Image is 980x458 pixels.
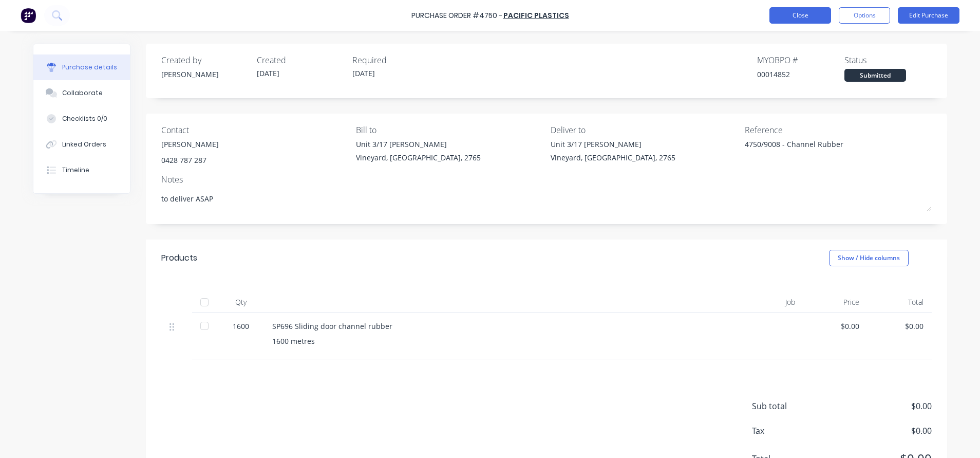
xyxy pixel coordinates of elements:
[551,124,738,136] div: Deliver to
[161,252,197,264] div: Products
[161,54,249,66] div: Created by
[898,7,959,24] button: Edit Purchase
[769,7,831,24] button: Close
[62,63,117,72] div: Purchase details
[272,336,718,346] div: 1600 metres
[839,7,890,24] button: Options
[868,292,932,313] div: Total
[62,166,89,175] div: Timeline
[411,10,502,21] div: Purchase Order #4750 -
[161,69,249,80] div: [PERSON_NAME]
[161,188,932,211] textarea: to deliver ASAP
[21,8,36,23] img: Factory
[551,152,675,163] div: Vineyard, [GEOGRAPHIC_DATA], 2765
[757,69,844,80] div: 00014852
[272,321,718,332] div: SP696 Sliding door channel rubber
[752,400,829,412] span: Sub total
[161,155,219,166] div: 0428 787 287
[33,106,130,132] button: Checklists 0/0
[161,139,219,150] div: [PERSON_NAME]
[33,157,130,183] button: Timeline
[33,54,130,80] button: Purchase details
[829,400,932,412] span: $0.00
[503,10,569,21] a: PACIFIC PLASTICS
[62,114,107,123] div: Checklists 0/0
[356,139,481,150] div: Unit 3/17 [PERSON_NAME]
[757,54,844,66] div: MYOB PO #
[33,80,130,106] button: Collaborate
[356,124,543,136] div: Bill to
[844,54,932,66] div: Status
[218,292,264,313] div: Qty
[829,425,932,437] span: $0.00
[62,88,103,98] div: Collaborate
[356,152,481,163] div: Vineyard, [GEOGRAPHIC_DATA], 2765
[161,124,348,136] div: Contact
[812,321,859,332] div: $0.00
[829,250,909,266] button: Show / Hide columns
[745,124,932,136] div: Reference
[226,321,256,332] div: 1600
[352,54,440,66] div: Required
[844,69,906,82] div: Submitted
[62,140,106,149] div: Linked Orders
[752,425,829,437] span: Tax
[33,132,130,157] button: Linked Orders
[876,321,924,332] div: $0.00
[745,139,873,162] textarea: 4750/9008 - Channel Rubber
[803,292,868,313] div: Price
[161,173,932,186] div: Notes
[551,139,675,150] div: Unit 3/17 [PERSON_NAME]
[257,54,344,66] div: Created
[726,292,803,313] div: Job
